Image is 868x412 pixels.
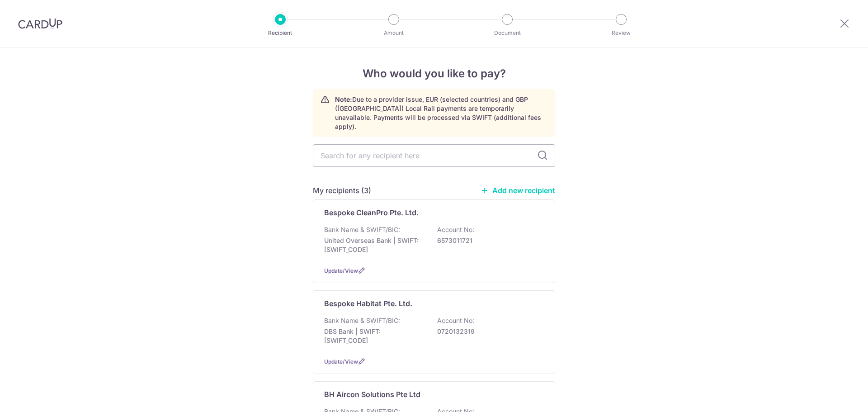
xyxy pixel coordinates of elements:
p: Account No: [437,316,474,325]
p: Document [474,28,541,38]
p: United Overseas Bank | SWIFT: [SWIFT_CODE] [324,236,425,254]
h4: Who would you like to pay? [313,66,555,82]
p: DBS Bank | SWIFT: [SWIFT_CODE] [324,327,425,345]
p: Bespoke Habitat Pte. Ltd. [324,298,412,309]
p: Review [588,28,655,38]
strong: Note: [335,95,352,103]
p: Bespoke CleanPro Pte. Ltd. [324,207,419,218]
p: Recipient [247,28,314,38]
p: BH Aircon Solutions Pte Ltd [324,389,420,400]
p: 0720132319 [437,327,538,336]
h5: My recipients (3) [313,185,371,196]
a: Add new recipient [481,186,555,195]
p: Bank Name & SWIFT/BIC: [324,316,400,325]
p: Amount [360,28,427,38]
p: Account No: [437,225,474,234]
p: Due to a provider issue, EUR (selected countries) and GBP ([GEOGRAPHIC_DATA]) Local Rail payments... [335,95,547,131]
p: Bank Name & SWIFT/BIC: [324,225,400,234]
img: CardUp [18,18,62,29]
a: Update/View [324,267,358,274]
p: 6573011721 [437,236,538,245]
a: Update/View [324,358,358,365]
input: Search for any recipient here [313,144,555,167]
iframe: Opens a widget where you can find more information [810,385,859,407]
